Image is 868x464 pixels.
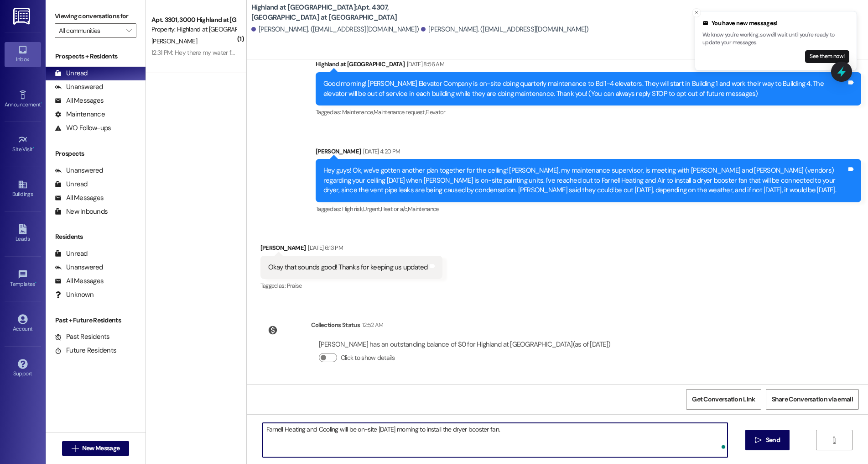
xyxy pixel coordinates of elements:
a: Inbox [5,42,41,67]
div: 12:31 PM: Hey there my water filter light in my fridge is blinking that it needs to be replaced. ... [151,48,499,57]
label: Viewing conversations for [55,9,136,23]
a: Account [5,311,41,336]
div: Past + Future Residents [46,316,146,325]
img: ResiDesk Logo [13,8,32,25]
p: We know you're working, so we'll wait until you're ready to update your messages. [702,31,849,47]
a: Site Visit • [5,132,41,157]
div: All Messages [55,96,104,105]
div: Okay that sounds good! Thanks for keeping us updated [268,263,428,272]
label: Click to show details [341,353,395,363]
div: Unanswered [55,166,103,175]
div: Property: Highland at [GEOGRAPHIC_DATA] [151,25,236,34]
div: All Messages [55,276,104,286]
div: Collections Status [311,320,360,330]
span: • [35,279,36,286]
a: Support [5,356,41,381]
div: Unanswered [55,82,103,92]
div: [PERSON_NAME]. ([EMAIL_ADDRESS][DOMAIN_NAME]) [421,25,589,34]
a: Buildings [5,177,41,201]
i:  [126,27,131,34]
span: New Message [82,443,120,453]
div: [PERSON_NAME] has an outstanding balance of $0 for Highland at [GEOGRAPHIC_DATA] (as of [DATE]) [319,340,611,349]
span: Maintenance , [342,108,374,116]
button: Send [745,430,790,450]
div: Unread [55,179,88,189]
div: Hey guys! Ok, we've gotten another plan together for the ceiling! [PERSON_NAME], my maintenance s... [323,166,847,195]
span: Maintenance request , [374,108,426,116]
span: Send [766,435,780,445]
div: Tagged as: [316,105,861,119]
button: New Message [62,441,130,456]
div: Tagged as: [260,279,442,292]
span: Praise [287,282,302,290]
b: Highland at [GEOGRAPHIC_DATA]: Apt. 4307, [GEOGRAPHIC_DATA] at [GEOGRAPHIC_DATA] [251,3,434,22]
span: Urgent , [363,205,380,213]
i:  [755,437,762,444]
div: WO Follow-ups [55,123,111,133]
div: [DATE] 6:13 PM [306,243,343,253]
span: Maintenance [408,205,439,213]
button: Close toast [692,8,701,17]
span: • [41,100,42,106]
div: Unanswered [55,263,103,272]
span: [PERSON_NAME] [151,37,197,45]
div: [PERSON_NAME] [260,243,442,256]
div: [PERSON_NAME]. ([EMAIL_ADDRESS][DOMAIN_NAME]) [251,25,419,34]
div: All Messages [55,193,104,203]
div: [DATE] 4:20 PM [361,147,400,156]
span: Heat or a/c , [381,205,408,213]
i:  [831,437,837,444]
div: Future Residents [55,346,116,355]
div: Residents [46,232,146,242]
div: Apt. 3301, 3000 Highland at [GEOGRAPHIC_DATA] [151,15,236,25]
i:  [72,445,78,452]
textarea: To enrich screen reader interactions, please activate Accessibility in Grammarly extension settings [263,423,728,457]
input: All communities [59,23,122,38]
div: Past Residents [55,332,110,342]
div: You have new messages! [702,19,849,28]
button: Get Conversation Link [686,389,761,410]
div: Unread [55,249,88,258]
div: [PERSON_NAME] [316,147,861,159]
button: Share Conversation via email [766,389,859,410]
div: Highland at [GEOGRAPHIC_DATA] [316,59,861,72]
div: Tagged as: [316,202,861,216]
div: Prospects [46,149,146,158]
div: Prospects + Residents [46,52,146,61]
span: Share Conversation via email [772,395,853,404]
div: Good morning! [PERSON_NAME] Elevator Company is on-site doing quarterly maintenance to Bd 1-4 ele... [323,79,847,99]
a: Leads [5,221,41,246]
a: Templates • [5,267,41,291]
div: New Inbounds [55,207,108,216]
div: Unknown [55,290,94,300]
div: [DATE] 8:56 AM [405,59,444,69]
div: Unread [55,69,88,78]
span: Elevator [426,108,446,116]
button: See them now! [805,50,849,63]
span: High risk , [342,205,364,213]
span: • [33,145,34,151]
span: Get Conversation Link [692,395,755,404]
div: Maintenance [55,110,105,119]
div: 12:52 AM [360,320,384,330]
